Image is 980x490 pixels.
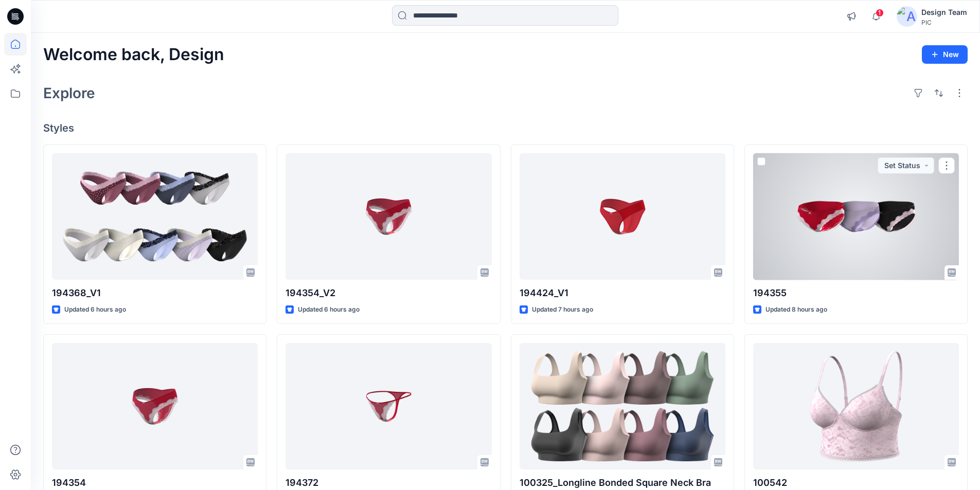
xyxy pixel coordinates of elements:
[298,304,360,315] p: Updated 6 hours ago
[520,343,725,470] a: 100325_Longline Bonded Square Neck Bra
[64,304,126,315] p: Updated 6 hours ago
[753,343,959,470] a: 100542
[753,153,959,280] a: 194355
[520,153,725,280] a: 194424_V1
[52,286,258,300] p: 194368_V1
[43,122,968,134] h4: Styles
[921,6,967,19] div: Design Team
[43,45,224,64] h2: Welcome back, Design
[520,286,725,300] p: 194424_V1
[286,476,491,490] p: 194372
[765,304,827,315] p: Updated 8 hours ago
[753,286,959,300] p: 194355
[286,343,491,470] a: 194372
[520,476,725,490] p: 100325_Longline Bonded Square Neck Bra
[52,153,258,280] a: 194368_V1
[43,85,95,101] h2: Explore
[52,476,258,490] p: 194354
[876,9,884,17] span: 1
[753,476,959,490] p: 100542
[921,19,967,26] div: PIC
[532,304,593,315] p: Updated 7 hours ago
[897,6,917,27] img: avatar
[286,153,491,280] a: 194354_V2
[52,343,258,470] a: 194354
[286,286,491,300] p: 194354_V2
[922,45,968,64] button: New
